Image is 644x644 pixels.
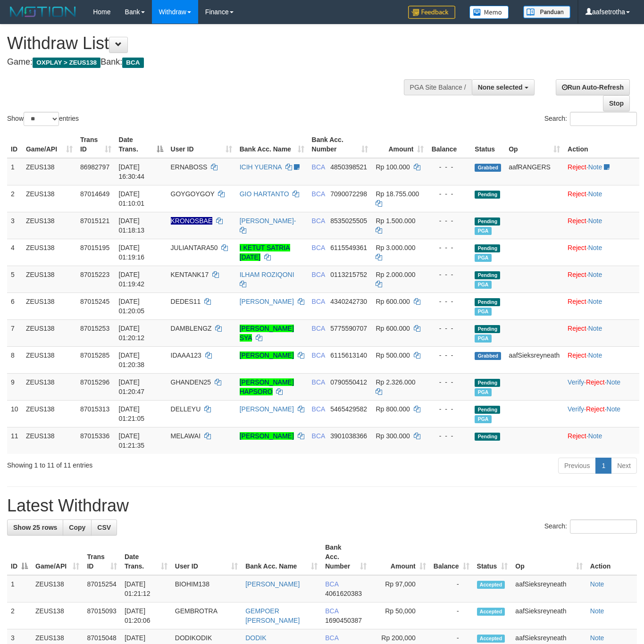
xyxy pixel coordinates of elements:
[7,373,22,400] td: 9
[22,212,76,239] td: ZEUS138
[427,131,471,158] th: Balance
[7,158,22,185] td: 1
[76,131,115,158] th: Trans ID: activate to sort column ascending
[431,404,467,414] div: - - -
[171,575,242,602] td: BIOHIM138
[7,239,22,266] td: 4
[568,405,584,413] a: Verify
[22,293,76,319] td: ZEUS138
[564,239,639,266] td: ·
[431,297,467,306] div: - - -
[523,6,570,18] img: panduan.png
[475,164,501,172] span: Grabbed
[80,244,109,251] span: 87015195
[7,212,22,239] td: 3
[240,163,282,171] a: ICIH YUERNA
[171,217,213,225] span: Nama rekening ada tanda titik/strip, harap diedit
[97,524,111,531] span: CSV
[171,378,211,386] span: GHANDEN25
[122,58,143,68] span: BCA
[242,539,321,575] th: Bank Acc. Name: activate to sort column ascending
[119,405,145,422] span: [DATE] 01:21:05
[475,308,491,316] span: Marked by aafanarl
[475,415,491,423] span: Marked by aafanarl
[607,378,621,386] a: Note
[511,602,586,629] td: aafSieksreyneath
[7,293,22,319] td: 6
[370,575,430,602] td: Rp 97,000
[475,244,500,252] span: Pending
[119,325,145,342] span: [DATE] 01:20:12
[80,405,109,413] span: 87015313
[7,602,32,629] td: 2
[588,190,602,198] a: Note
[330,432,367,440] span: Copy 3901038366 to clipboard
[236,131,308,158] th: Bank Acc. Name: activate to sort column ascending
[330,163,367,171] span: Copy 4850398521 to clipboard
[475,217,500,226] span: Pending
[590,634,604,642] a: Note
[22,266,76,293] td: ZEUS138
[240,351,294,359] a: [PERSON_NAME]
[568,271,586,278] a: Reject
[568,325,586,332] a: Reject
[33,58,100,68] span: OXPLAY > ZEUS138
[477,635,505,643] span: Accepted
[475,388,491,396] span: Marked by aafanarl
[505,158,564,185] td: aafRANGERS
[80,163,109,171] span: 86982797
[478,84,523,91] span: None selected
[330,244,367,251] span: Copy 6115549361 to clipboard
[83,539,121,575] th: Trans ID: activate to sort column ascending
[556,79,630,95] a: Run Auto-Refresh
[171,244,218,251] span: JULIANTARA50
[119,244,145,261] span: [DATE] 01:19:16
[475,433,500,441] span: Pending
[430,539,473,575] th: Balance: activate to sort column ascending
[475,254,491,262] span: Marked by aafanarl
[376,405,410,413] span: Rp 800.000
[80,271,109,278] span: 87015223
[240,325,294,342] a: [PERSON_NAME] SYA
[588,163,602,171] a: Note
[564,266,639,293] td: ·
[568,217,586,225] a: Reject
[115,131,167,158] th: Date Trans.: activate to sort column descending
[475,298,500,306] span: Pending
[22,319,76,346] td: ZEUS138
[475,191,500,199] span: Pending
[80,325,109,332] span: 87015253
[330,217,367,225] span: Copy 8535025505 to clipboard
[372,131,427,158] th: Amount: activate to sort column ascending
[330,378,367,386] span: Copy 0790550412 to clipboard
[330,190,367,198] span: Copy 7090072298 to clipboard
[475,281,491,289] span: Marked by aafanarl
[83,602,121,629] td: 87015093
[325,580,338,588] span: BCA
[564,427,639,454] td: ·
[240,378,294,395] a: [PERSON_NAME] HAPSORO
[171,325,212,332] span: DAMBLENGZ
[568,244,586,251] a: Reject
[7,112,79,126] label: Show entries
[7,266,22,293] td: 5
[7,131,22,158] th: ID
[564,158,639,185] td: ·
[171,271,209,278] span: KENTANK17
[376,378,415,386] span: Rp 2.326.000
[475,335,491,343] span: Marked by aafanarl
[245,607,300,624] a: GEMPOER [PERSON_NAME]
[590,607,604,615] a: Note
[586,539,637,575] th: Action
[80,351,109,359] span: 87015285
[312,163,325,171] span: BCA
[586,378,605,386] a: Reject
[83,575,121,602] td: 87015254
[568,190,586,198] a: Reject
[431,189,467,199] div: - - -
[171,298,201,305] span: DEDES11
[119,378,145,395] span: [DATE] 01:20:47
[80,432,109,440] span: 87015336
[564,319,639,346] td: ·
[568,298,586,305] a: Reject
